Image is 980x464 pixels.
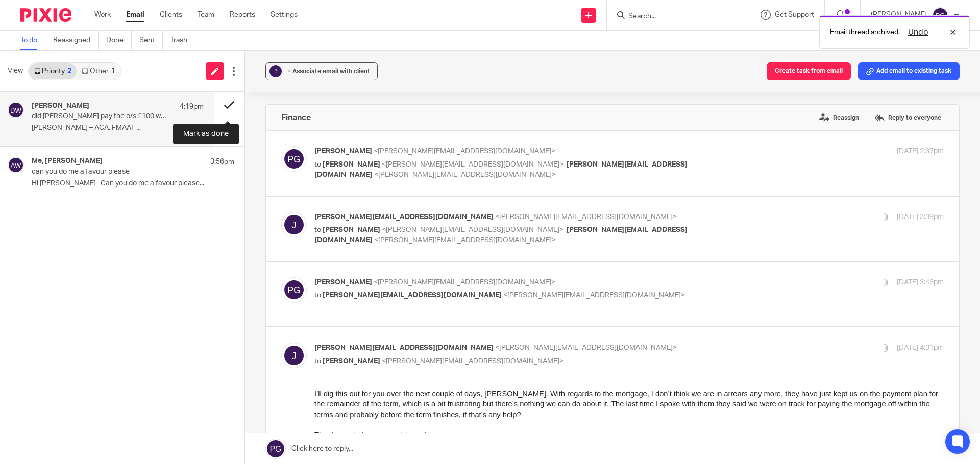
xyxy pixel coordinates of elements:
p: can you do me a favour please [32,168,194,176]
span: [PERSON_NAME] [314,279,372,286]
div: ? [269,65,282,77]
a: Priority2 [29,63,77,79]
span: <[PERSON_NAME][EMAIL_ADDRESS][DOMAIN_NAME]> [382,226,563,233]
span: to [314,358,321,365]
span: , [565,161,567,168]
span: [PERSON_NAME][EMAIL_ADDRESS][DOMAIN_NAME] [314,226,688,244]
a: Reports [230,10,255,20]
p: did [PERSON_NAME] pay the o/s £100 when he came in? [32,112,169,121]
a: To do [20,31,45,50]
span: [STREET_ADDRESS][PERSON_NAME] [4,170,152,179]
span: to [314,292,321,299]
button: Add email to existing task [858,62,960,80]
img: svg%3E [281,277,307,303]
span: [PERSON_NAME][EMAIL_ADDRESS][DOMAIN_NAME] [314,213,494,221]
span: [PERSON_NAME][EMAIL_ADDRESS][DOMAIN_NAME] [323,292,502,299]
button: Create task from email [767,62,851,80]
p: Email thread archived. [830,27,900,37]
a: Team [198,10,214,20]
label: Reply to everyone [872,110,944,125]
button: Undo [905,26,932,38]
img: svg%3E [8,157,24,173]
span: <[PERSON_NAME][EMAIL_ADDRESS][DOMAIN_NAME]> [374,237,556,244]
span: [PERSON_NAME] [323,358,380,365]
span: <[PERSON_NAME][EMAIL_ADDRESS][DOMAIN_NAME]> [495,344,677,351]
span: <[PERSON_NAME][EMAIL_ADDRESS][DOMAIN_NAME]> [374,148,555,155]
p: Hi [PERSON_NAME] Can you do me a favour please... [32,179,234,188]
span: <[PERSON_NAME][EMAIL_ADDRESS][DOMAIN_NAME]> [382,161,563,168]
span: <[PERSON_NAME][EMAIL_ADDRESS][DOMAIN_NAME]> [382,358,563,365]
button: ? + Associate email with client [265,62,378,80]
span: , [565,226,567,233]
a: Other1 [77,63,120,79]
label: Reassign [817,110,862,125]
img: Pixie [20,8,71,22]
div: 1 [111,68,115,75]
span: <[PERSON_NAME][EMAIL_ADDRESS][DOMAIN_NAME]> [495,213,677,221]
span: View [8,66,23,76]
span: FCCA [62,426,79,433]
span: [PERSON_NAME] [23,142,85,150]
p: [DATE] 3:39pm [897,212,944,223]
span: 07593 690869 [23,132,75,141]
a: [PERSON_NAME]@[DOMAIN_NAME] [23,142,158,150]
a: Reassigned [53,31,99,50]
img: svg%3E [281,343,307,368]
span: [PERSON_NAME] [314,148,372,155]
h4: [PERSON_NAME] [32,102,89,111]
h4: Me, [PERSON_NAME] [32,157,103,166]
span: t. [4,132,8,141]
p: [DATE] 3:46pm [897,277,944,288]
a: Work [94,10,111,20]
span: to [314,161,321,168]
span: @[DOMAIN_NAME] [84,142,158,150]
img: svg%3E [281,212,307,237]
a: Settings [271,10,298,20]
a: Trash [170,31,195,50]
span: to [314,226,321,233]
img: svg%3E [8,102,24,118]
div: 2 [67,68,71,75]
span: [PERSON_NAME] [323,161,380,168]
a: Done [106,31,132,50]
span: [PERSON_NAME] [323,226,380,233]
h4: Finance [281,113,311,123]
p: 4:19pm [180,102,204,112]
p: 3:56pm [210,157,234,167]
span: e. [4,142,10,150]
span: [PERSON_NAME][EMAIL_ADDRESS][DOMAIN_NAME] [314,344,494,351]
span: <[PERSON_NAME][EMAIL_ADDRESS][DOMAIN_NAME]> [374,279,555,286]
span: <[PERSON_NAME][EMAIL_ADDRESS][DOMAIN_NAME]> [374,171,556,178]
img: svg%3E [281,146,307,172]
p: [PERSON_NAME] – ACA, FMAAT ... [32,124,204,132]
span: + Associate email with client [287,68,370,74]
a: [DOMAIN_NAME] [23,152,88,160]
a: Email [126,10,144,20]
a: Clients [160,10,182,20]
a: Sent [139,31,163,50]
span: <[PERSON_NAME][EMAIL_ADDRESS][DOMAIN_NAME]> [503,292,685,299]
p: [DATE] 2:37pm [897,146,944,157]
img: svg%3E [932,7,948,23]
span: w. [4,152,11,160]
p: [DATE] 4:31pm [897,343,944,353]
